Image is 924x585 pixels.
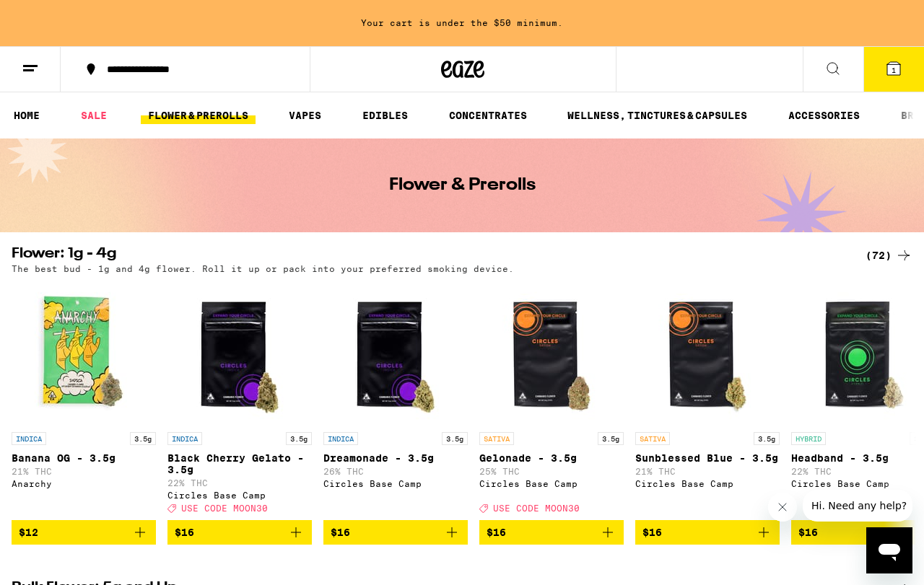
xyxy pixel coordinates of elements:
[642,527,662,538] span: $16
[167,281,312,425] img: Circles Base Camp - Black Cherry Gelato - 3.5g
[167,478,312,488] p: 22% THC
[12,452,156,464] p: Banana OG - 3.5g
[12,264,514,273] p: The best bud - 1g and 4g flower. Roll it up or pack into your preferred smoking device.
[635,281,780,425] img: Circles Base Camp - Sunblessed Blue - 3.5g
[781,107,867,124] a: ACCESSORIES
[479,467,624,476] p: 25% THC
[892,66,896,74] span: 1
[866,527,912,573] iframe: Button to launch messaging window
[479,452,624,464] p: Gelonade - 3.5g
[635,432,670,445] p: SATIVA
[323,281,468,425] img: Circles Base Camp - Dreamonade - 3.5g
[6,107,47,124] a: HOME
[791,432,826,445] p: HYBRID
[479,520,624,545] button: Add to bag
[323,432,358,445] p: INDICA
[12,281,156,520] a: Open page for Banana OG - 3.5g from Anarchy
[12,520,156,545] button: Add to bag
[479,432,514,445] p: SATIVA
[355,107,415,124] a: EDIBLES
[768,493,797,522] iframe: Close message
[181,503,268,513] span: USE CODE MOON30
[331,527,350,538] span: $16
[167,432,202,445] p: INDICA
[479,281,624,520] a: Open page for Gelonade - 3.5g from Circles Base Camp
[493,503,580,513] span: USE CODE MOON30
[754,432,780,445] p: 3.5g
[323,520,468,545] button: Add to bag
[12,467,156,476] p: 21% THC
[167,520,312,545] button: Add to bag
[389,177,536,194] h1: Flower & Prerolls
[635,452,780,464] p: Sunblessed Blue - 3.5g
[798,527,818,538] span: $16
[866,247,912,264] a: (72)
[167,281,312,520] a: Open page for Black Cherry Gelato - 3.5g from Circles Base Camp
[635,467,780,476] p: 21% THC
[141,107,256,124] a: FLOWER & PREROLLS
[479,479,624,488] div: Circles Base Camp
[323,452,468,464] p: Dreamonade - 3.5g
[442,107,534,124] a: CONCENTRATES
[286,432,312,445] p: 3.5g
[323,479,468,488] div: Circles Base Camp
[598,432,624,445] p: 3.5g
[803,490,912,522] iframe: Message from company
[74,107,114,124] a: SALE
[12,432,46,445] p: INDICA
[175,527,194,538] span: $16
[442,432,468,445] p: 3.5g
[323,467,468,476] p: 26% THC
[635,520,780,545] button: Add to bag
[487,527,506,538] span: $16
[282,107,328,124] a: VAPES
[19,527,38,538] span: $12
[130,432,156,445] p: 3.5g
[12,247,842,264] h2: Flower: 1g - 4g
[635,281,780,520] a: Open page for Sunblessed Blue - 3.5g from Circles Base Camp
[167,491,312,500] div: Circles Base Camp
[12,479,156,488] div: Anarchy
[479,281,624,425] img: Circles Base Camp - Gelonade - 3.5g
[12,281,156,425] img: Anarchy - Banana OG - 3.5g
[863,47,924,92] button: 1
[323,281,468,520] a: Open page for Dreamonade - 3.5g from Circles Base Camp
[560,107,754,124] a: WELLNESS, TINCTURES & CAPSULES
[167,452,312,475] p: Black Cherry Gelato - 3.5g
[635,479,780,488] div: Circles Base Camp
